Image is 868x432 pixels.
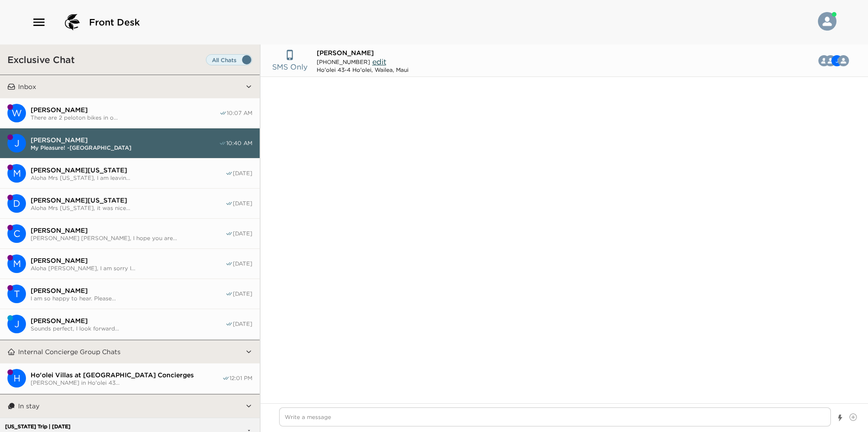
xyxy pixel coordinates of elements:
[7,224,26,243] div: C
[233,170,252,177] span: [DATE]
[233,200,252,207] span: [DATE]
[233,230,252,237] span: [DATE]
[31,317,225,325] span: [PERSON_NAME]
[31,106,219,114] span: [PERSON_NAME]
[317,66,408,73] div: Ho'olei 43-4 Ho'olei, Wailea, Maui
[226,140,252,147] span: 10:40 AM
[31,136,219,144] span: [PERSON_NAME]
[7,254,26,273] div: M
[15,394,245,418] button: In stay
[7,104,26,122] div: W
[7,104,26,122] div: Wendy Saure
[3,424,203,430] p: [US_STATE] Trip | [DATE]
[233,260,252,267] span: [DATE]
[31,295,225,302] span: I am so happy to hear. Please...
[31,144,219,151] span: My Pleasure! -[GEOGRAPHIC_DATA]
[89,16,140,29] span: Front Desk
[227,109,252,117] span: 10:07 AM
[15,75,245,98] button: Inbox
[31,379,222,386] span: [PERSON_NAME] in Ho'olei 43...
[7,369,26,388] div: H
[31,235,225,241] span: [PERSON_NAME] [PERSON_NAME], I hope you are...
[317,49,374,57] span: [PERSON_NAME]
[18,348,121,356] p: Internal Concierge Group Chats
[31,174,225,181] span: Aloha Mrs [US_STATE], I am leavin...
[31,265,225,272] span: Aloha [PERSON_NAME], I am sorry I...
[206,54,252,65] label: Set all destinations
[7,285,26,303] div: T
[7,164,26,183] div: M
[838,55,849,66] img: M
[7,164,26,183] div: Margaret Montana
[7,194,26,213] div: D
[7,224,26,243] div: Christopher Rogan
[61,11,83,33] img: logo
[838,55,849,66] div: Melissa Glennon
[7,194,26,213] div: Duane Montana
[317,58,370,65] span: [PHONE_NUMBER]
[813,51,856,70] button: MJBC
[7,315,26,333] div: J
[837,410,843,426] button: Show templates
[18,402,39,410] p: In stay
[230,375,252,382] span: 12:01 PM
[7,369,26,388] div: Ho'olei Villas at Grand Wailea
[31,256,225,265] span: [PERSON_NAME]
[31,286,225,295] span: [PERSON_NAME]
[233,290,252,298] span: [DATE]
[7,134,26,152] div: J
[7,254,26,273] div: Michele Fualii
[7,285,26,303] div: Tracy Van Grack
[18,83,36,91] p: Inbox
[31,196,225,204] span: [PERSON_NAME][US_STATE]
[15,340,245,363] button: Internal Concierge Group Chats
[233,320,252,328] span: [DATE]
[31,325,225,332] span: Sounds perfect, I look forward...
[7,54,75,65] h3: Exclusive Chat
[7,134,26,152] div: Jatinder Mahajan
[31,114,219,121] span: There are 2 peloton bikes in o...
[279,407,831,426] textarea: Write a message
[272,61,307,72] p: SMS Only
[31,371,222,379] span: Ho'olei Villas at [GEOGRAPHIC_DATA] Concierges
[31,204,225,211] span: Aloha Mrs [US_STATE], it was nice...
[818,12,836,31] img: User
[31,166,225,174] span: [PERSON_NAME][US_STATE]
[372,57,386,66] span: edit
[31,226,225,235] span: [PERSON_NAME]
[7,315,26,333] div: John Zaruka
